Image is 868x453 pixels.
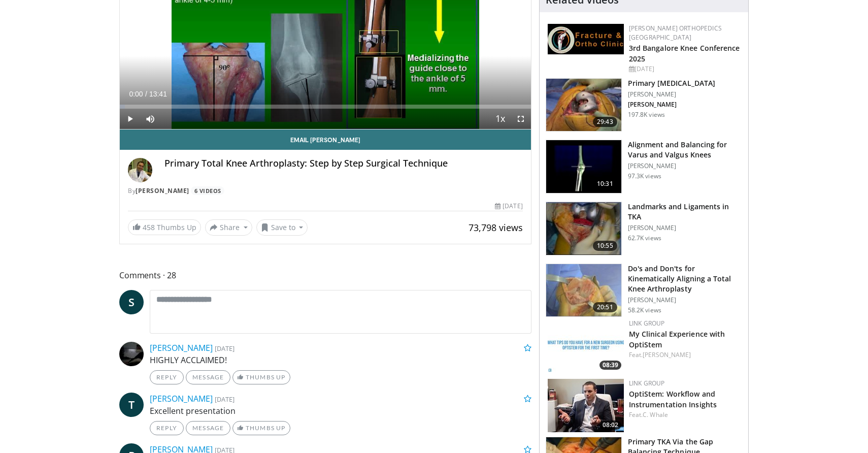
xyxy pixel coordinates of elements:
p: 62.7K views [628,234,661,242]
small: [DATE] [215,395,235,404]
a: Reply [150,370,184,384]
button: Save to [256,219,308,236]
a: Email [PERSON_NAME] [120,130,531,150]
p: 97.3K views [628,172,661,180]
a: 3rd Bangalore Knee Conference 2025 [629,43,740,63]
a: Thumbs Up [232,370,290,384]
p: [PERSON_NAME] [628,296,742,304]
div: [DATE] [629,64,740,74]
a: LINK Group [629,379,665,387]
a: Thumbs Up [232,421,290,435]
p: [PERSON_NAME] [628,90,715,99]
span: 08:39 [599,361,621,370]
button: Play [120,109,140,129]
img: 6b8e48e3-d789-4716-938a-47eb3c31abca.150x105_q85_crop-smart_upscale.jpg [548,379,624,432]
div: By [128,186,523,196]
img: Avatar [128,158,152,182]
a: [PERSON_NAME] [150,393,213,404]
a: Message [186,370,230,384]
a: C. Whale [643,410,668,419]
h4: Primary Total Knee Arthroplasty: Step by Step Surgical Technique [164,158,523,169]
img: Avatar [119,342,144,366]
a: [PERSON_NAME] [136,186,189,195]
h3: Primary [MEDICAL_DATA] [628,78,715,88]
span: 08:02 [599,420,621,430]
a: [PERSON_NAME] Orthopedics [GEOGRAPHIC_DATA] [629,24,722,42]
span: 10:31 [593,179,617,189]
span: Comments 28 [119,269,531,282]
h3: Landmarks and Ligaments in TKA [628,202,742,222]
p: 197.8K views [628,111,665,119]
p: [PERSON_NAME] [628,162,742,170]
button: Mute [140,109,160,129]
button: Share [205,219,252,236]
a: [PERSON_NAME] [643,350,691,359]
a: 10:55 Landmarks and Ligaments in TKA [PERSON_NAME] 62.7K views [546,202,742,255]
a: Reply [150,421,184,435]
a: 458 Thumbs Up [128,219,201,235]
a: 08:39 [548,319,624,372]
span: 29:43 [593,117,617,127]
p: [PERSON_NAME] [628,101,715,109]
a: OptiStem: Workflow and Instrumentation Insights [629,389,717,409]
span: / [145,90,147,98]
h3: Alignment and Balancing for Varus and Valgus Knees [628,140,742,160]
p: Excellent presentation [150,405,531,417]
img: 88434a0e-b753-4bdd-ac08-0695542386d5.150x105_q85_crop-smart_upscale.jpg [546,202,621,255]
p: HIGHLY ACCLAIMED! [150,354,531,366]
a: 10:31 Alignment and Balancing for Varus and Valgus Knees [PERSON_NAME] 97.3K views [546,140,742,193]
p: [PERSON_NAME] [628,224,742,232]
span: 0:00 [129,90,143,98]
div: Feat. [629,410,740,419]
button: Fullscreen [511,109,531,129]
span: 73,798 views [469,221,523,234]
a: 08:02 [548,379,624,432]
img: 1ab50d05-db0e-42c7-b700-94c6e0976be2.jpeg.150x105_q85_autocrop_double_scale_upscale_version-0.2.jpg [548,24,624,54]
a: S [119,290,144,314]
span: 458 [143,222,155,232]
a: LINK Group [629,319,665,328]
img: 297061_3.png.150x105_q85_crop-smart_upscale.jpg [546,79,621,132]
p: 58.2K views [628,306,661,314]
img: 38523_0000_3.png.150x105_q85_crop-smart_upscale.jpg [546,140,621,193]
span: 20:51 [593,302,617,312]
h3: Do's and Don'ts for Kinematically Aligning a Total Knee Arthroplasty [628,264,742,294]
div: Feat. [629,350,740,360]
a: 20:51 Do's and Don'ts for Kinematically Aligning a Total Knee Arthroplasty [PERSON_NAME] 58.2K views [546,264,742,317]
div: [DATE] [495,202,522,211]
a: Message [186,421,230,435]
a: [PERSON_NAME] [150,342,213,353]
div: Progress Bar [120,105,531,109]
img: 2556d343-ed07-4de9-9d8a-bdfd63052cde.150x105_q85_crop-smart_upscale.jpg [548,319,624,372]
span: 13:41 [149,90,167,98]
img: howell_knee_1.png.150x105_q85_crop-smart_upscale.jpg [546,264,621,317]
a: 29:43 Primary [MEDICAL_DATA] [PERSON_NAME] [PERSON_NAME] 197.8K views [546,78,742,132]
a: 6 Videos [191,186,224,195]
span: 10:55 [593,241,617,251]
button: Playback Rate [490,109,511,129]
a: My Clinical Experience with OptiStem [629,329,725,349]
small: [DATE] [215,344,235,353]
a: T [119,393,144,417]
